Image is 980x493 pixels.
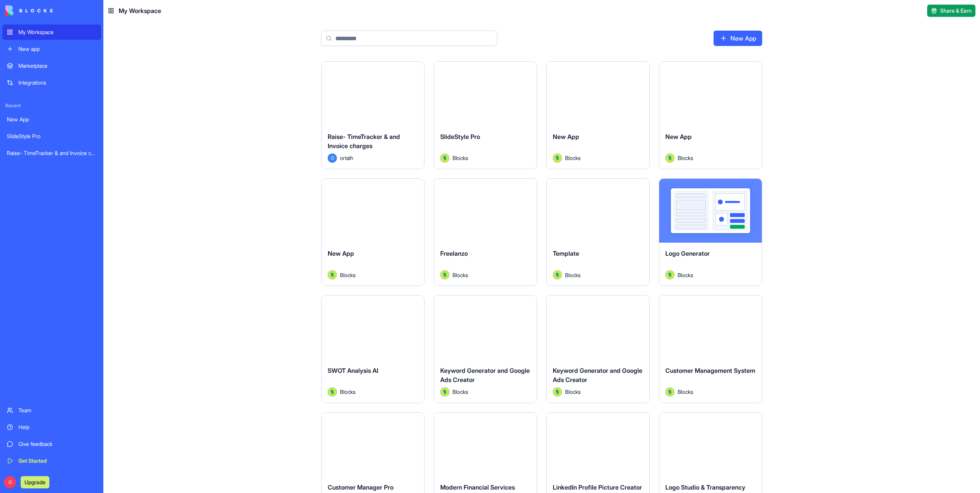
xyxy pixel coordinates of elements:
[546,178,650,286] a: TemplateAvatarBlocks
[565,388,581,396] span: Blocks
[18,79,96,87] div: Integrations
[4,476,16,488] span: O
[553,270,562,279] img: Avatar
[2,403,101,418] a: Team
[2,103,101,109] span: Recent
[340,271,356,279] span: Blocks
[553,483,642,491] span: LinkedIn Profile Picture Creator
[440,250,468,257] span: Freelanzo
[2,420,101,435] a: Help
[2,145,101,161] a: Raise- TimeTracker & and Invoice charges
[18,457,96,465] div: Get Started
[565,154,581,162] span: Blocks
[440,270,449,279] img: Avatar
[452,154,468,162] span: Blocks
[7,149,96,157] div: Raise- TimeTracker & and Invoice charges
[21,476,49,488] button: Upgrade
[321,178,425,286] a: New AppAvatarBlocks
[328,367,378,374] span: SWOT Analysis AI
[2,453,101,469] a: Get Started
[452,388,468,396] span: Blocks
[434,61,537,169] a: SlideStyle ProAvatarBlocks
[119,6,161,15] span: My Workspace
[659,178,762,286] a: Logo GeneratorAvatarBlocks
[328,483,394,491] span: Customer Manager Pro
[678,154,693,162] span: Blocks
[18,406,96,414] div: Team
[553,133,579,140] span: New App
[678,388,693,396] span: Blocks
[328,133,400,150] span: Raise- TimeTracker & and Invoice charges
[328,250,354,257] span: New App
[553,387,562,397] img: Avatar
[21,478,49,486] a: Upgrade
[940,7,972,15] span: Share & Earn
[434,178,537,286] a: FreelanzoAvatarBlocks
[2,112,101,127] a: New App
[440,153,449,163] img: Avatar
[546,295,650,403] a: Keyword Generator and Google Ads CreatorAvatarBlocks
[546,61,650,169] a: New AppAvatarBlocks
[18,62,96,70] div: Marketplace
[18,28,96,36] div: My Workspace
[927,5,975,17] button: Share & Earn
[7,116,96,123] div: New App
[553,367,642,384] span: Keyword Generator and Google Ads Creator
[440,133,480,140] span: SlideStyle Pro
[659,61,762,169] a: New AppAvatarBlocks
[434,295,537,403] a: Keyword Generator and Google Ads CreatorAvatarBlocks
[440,367,530,384] span: Keyword Generator and Google Ads Creator
[565,271,581,279] span: Blocks
[665,387,675,397] img: Avatar
[2,75,101,90] a: Integrations
[553,250,579,257] span: Template
[553,153,562,163] img: Avatar
[659,295,762,403] a: Customer Management SystemAvatarBlocks
[665,250,710,257] span: Logo Generator
[18,45,96,53] div: New app
[340,388,356,396] span: Blocks
[714,31,762,46] a: New App
[665,153,675,163] img: Avatar
[7,132,96,140] div: SlideStyle Pro
[2,58,101,73] a: Marketplace
[18,440,96,448] div: Give feedback
[18,423,96,431] div: Help
[2,129,101,144] a: SlideStyle Pro
[5,5,53,16] img: logo
[340,154,353,162] span: ortalh
[440,387,449,397] img: Avatar
[328,153,337,163] span: O
[328,387,337,397] img: Avatar
[2,436,101,452] a: Give feedback
[2,24,101,40] a: My Workspace
[665,367,755,374] span: Customer Management System
[678,271,693,279] span: Blocks
[452,271,468,279] span: Blocks
[2,41,101,57] a: New app
[321,61,425,169] a: Raise- TimeTracker & and Invoice chargesOortalh
[665,133,692,140] span: New App
[321,295,425,403] a: SWOT Analysis AIAvatarBlocks
[328,270,337,279] img: Avatar
[665,270,675,279] img: Avatar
